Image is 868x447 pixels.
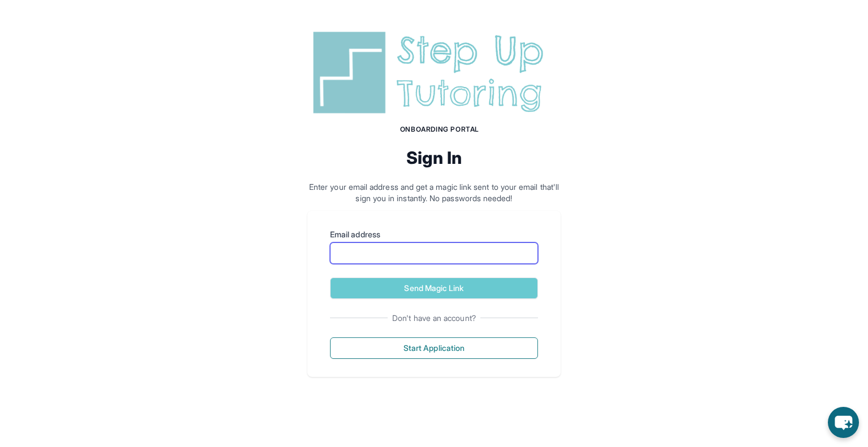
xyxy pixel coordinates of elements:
h1: Onboarding Portal [319,125,561,134]
img: Step Up Tutoring horizontal logo [307,27,561,118]
span: Don't have an account? [388,313,480,324]
label: Email address [330,229,538,240]
button: chat-button [828,407,859,438]
p: Enter your email address and get a magic link sent to your email that'll sign you in instantly. N... [307,181,561,204]
h2: Sign In [307,147,561,168]
button: Send Magic Link [330,277,538,299]
button: Start Application [330,337,538,359]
